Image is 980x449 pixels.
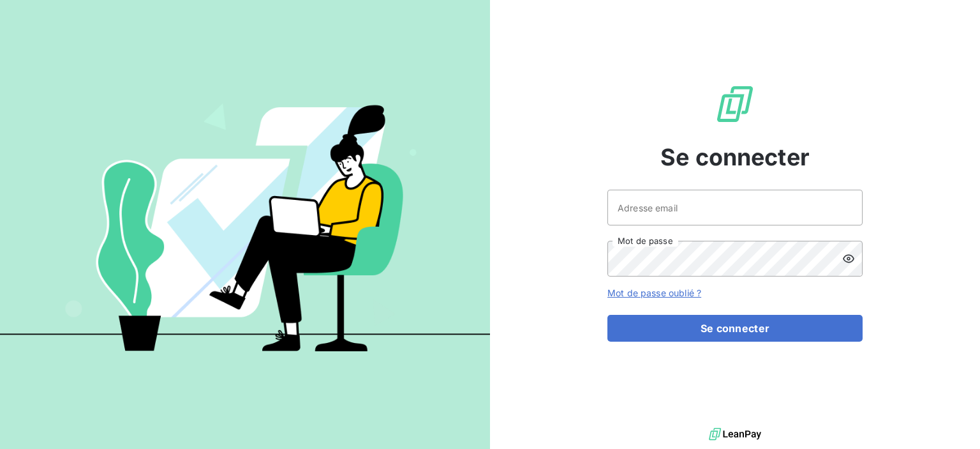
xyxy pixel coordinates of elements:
[709,425,761,444] img: logo
[715,84,755,125] img: Logo LeanPay
[607,287,701,298] a: Mot de passe oublié ?
[607,190,863,225] input: placeholder
[607,315,863,342] button: Se connecter
[660,140,810,174] span: Se connecter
